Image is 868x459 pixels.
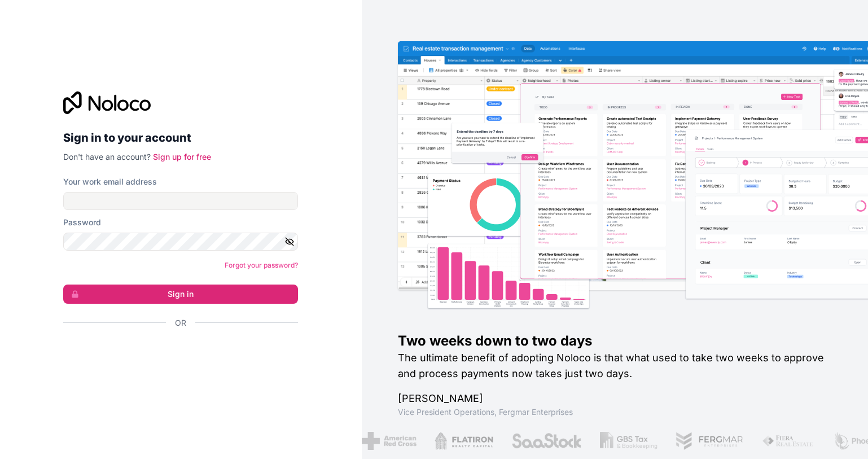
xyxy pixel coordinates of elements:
[434,432,493,450] img: /assets/flatiron-C8eUkumj.png
[511,432,582,450] img: /assets/saastock-C6Zbiodz.png
[63,233,298,251] input: Password
[63,192,298,210] input: Email address
[175,317,186,329] span: Or
[761,432,814,450] img: /assets/fiera-fwj2N5v4.png
[153,152,211,161] a: Sign up for free
[398,406,832,418] h1: Vice President Operations , Fergmar Enterprises
[63,217,101,228] label: Password
[63,176,157,187] label: Your work email address
[398,391,832,406] h1: [PERSON_NAME]
[225,261,298,269] a: Forgot your password?
[398,332,832,350] h1: Two weeks down to two days
[675,432,744,450] img: /assets/fergmar-CudnrXN5.png
[361,432,416,450] img: /assets/american-red-cross-BAupjrZR.png
[63,152,151,161] span: Don't have an account?
[398,350,832,382] h2: The ultimate benefit of adopting Noloco is that what used to take two weeks to approve and proces...
[63,285,298,304] button: Sign in
[599,432,657,450] img: /assets/gbstax-C-GtDUiK.png
[63,128,298,148] h2: Sign in to your account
